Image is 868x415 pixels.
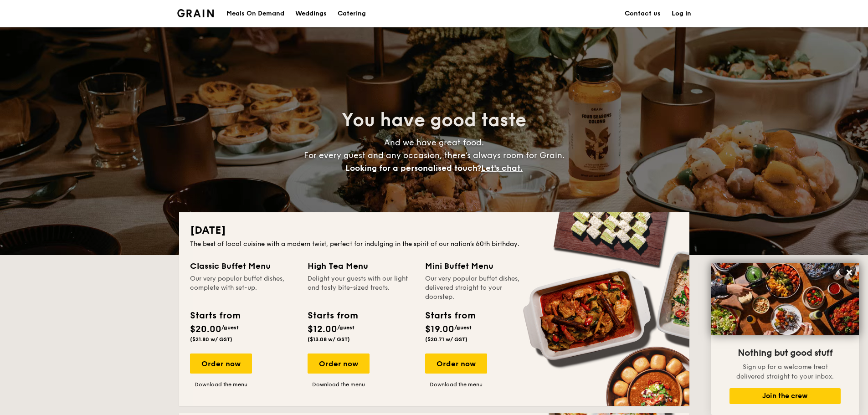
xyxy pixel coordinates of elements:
a: Download the menu [190,381,252,388]
span: And we have great food. For every guest and any occasion, there’s always room for Grain. [304,138,565,173]
button: Close [842,265,857,280]
div: Delight your guests with our light and tasty bite-sized treats. [308,274,414,302]
span: $20.00 [190,324,221,335]
div: Order now [425,354,487,374]
span: Looking for a personalised touch? [345,163,481,173]
div: The best of local cuisine with a modern twist, perfect for indulging in the spirit of our nation’... [190,240,678,249]
a: Download the menu [308,381,370,388]
span: /guest [221,324,239,331]
div: Our very popular buffet dishes, complete with set-up. [190,274,297,302]
div: Classic Buffet Menu [190,260,297,272]
span: Nothing but good stuff [738,348,832,359]
img: DSC07876-Edit02-Large.jpeg [711,263,859,335]
span: $12.00 [308,324,337,335]
div: Order now [190,354,252,374]
span: ($21.80 w/ GST) [190,336,232,343]
span: ($20.71 w/ GST) [425,336,467,343]
span: Sign up for a welcome treat delivered straight to your inbox. [736,363,834,380]
img: Grain [177,9,214,17]
div: High Tea Menu [308,260,414,272]
button: Join the crew [729,388,841,404]
h2: [DATE] [190,223,678,238]
div: Our very popular buffet dishes, delivered straight to your doorstep. [425,274,532,302]
a: Download the menu [425,381,487,388]
div: Starts from [190,309,240,323]
div: Order now [308,354,370,374]
div: Starts from [425,309,475,323]
span: Let's chat. [481,163,523,173]
div: Starts from [308,309,357,323]
span: You have good taste [342,109,526,131]
div: Mini Buffet Menu [425,260,532,272]
span: /guest [454,324,472,331]
span: /guest [337,324,354,331]
a: Logotype [177,9,214,17]
span: ($13.08 w/ GST) [308,336,350,343]
span: $19.00 [425,324,454,335]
